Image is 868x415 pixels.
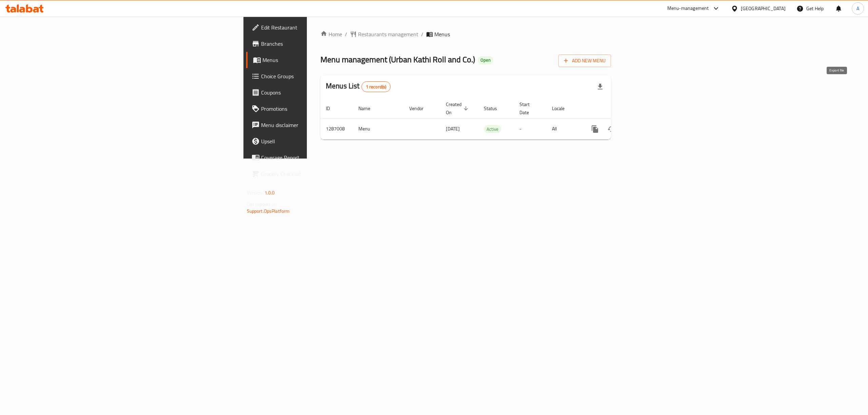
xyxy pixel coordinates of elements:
span: Created On [446,100,470,117]
li: / [421,30,423,38]
span: Start Date [519,100,538,117]
span: Menus [434,30,450,38]
span: Vendor [409,104,432,112]
span: Choice Groups [261,72,383,80]
span: Version: [247,188,263,197]
span: ID [326,104,339,112]
span: Menu disclaimer [261,121,383,129]
span: Get support on: [247,200,278,209]
span: Menus [262,56,383,64]
td: All [547,119,581,139]
table: enhanced table [320,98,657,140]
a: Menu disclaimer [246,117,389,133]
span: Upsell [261,137,383,145]
span: Open [478,57,493,63]
span: Promotions [261,105,383,113]
div: [GEOGRAPHIC_DATA] [741,5,786,12]
a: Promotions [246,101,389,117]
span: [DATE] [446,124,460,133]
a: Grocery Checklist [246,166,389,182]
span: Locale [552,104,573,112]
span: Coupons [261,88,383,97]
span: 1.0.0 [264,188,275,197]
th: Actions [581,98,657,119]
button: Add New Menu [558,55,611,67]
span: A [856,5,859,12]
a: Upsell [246,133,389,149]
span: Add New Menu [564,57,606,65]
a: Choice Groups [246,68,389,84]
a: Menus [246,52,389,68]
span: Coverage Report [261,153,383,162]
span: Branches [261,40,383,48]
a: Coverage Report [246,149,389,166]
a: Branches [246,36,389,52]
span: Grocery Checklist [261,170,383,178]
a: Edit Restaurant [246,19,389,36]
div: Menu-management [667,4,709,13]
nav: breadcrumb [320,30,611,38]
h2: Menus List [326,81,391,92]
a: Support.OpsPlatform [247,207,290,215]
span: Name [358,104,379,112]
span: Status [484,104,506,112]
td: - [514,119,547,139]
span: Active [484,125,501,133]
span: Menu management ( Urban Kathi Roll and Co. ) [320,52,475,67]
span: 1 record(s) [362,84,391,90]
button: more [587,121,603,137]
div: Open [478,56,493,64]
button: Change Status [603,121,619,137]
span: Edit Restaurant [261,23,383,32]
a: Coupons [246,84,389,101]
